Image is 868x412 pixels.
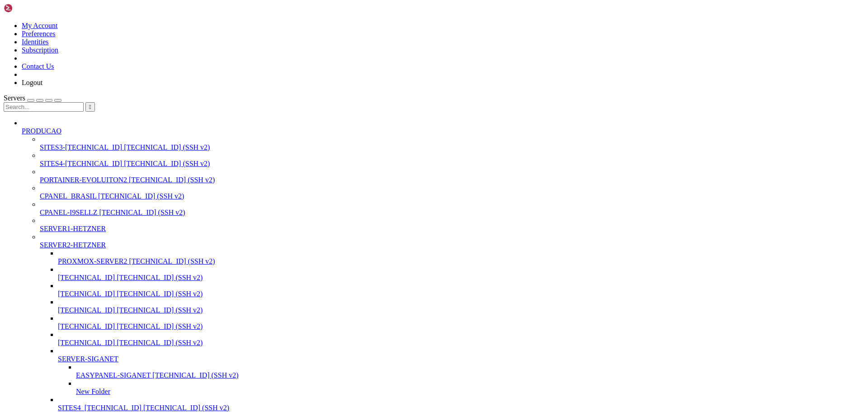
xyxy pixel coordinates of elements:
[58,306,864,314] a: [TECHNICAL_ID] [TECHNICAL_ID] (SSH v2)
[76,388,864,396] a: New Folder
[58,322,864,331] a: [TECHNICAL_ID] [TECHNICAL_ID] (SSH v2)
[124,160,210,167] span: [TECHNICAL_ID] (SSH v2)
[129,176,215,184] span: [TECHNICAL_ID] (SSH v2)
[58,274,864,282] a: [TECHNICAL_ID] [TECHNICAL_ID] (SSH v2)
[40,143,122,151] span: SITES3-[TECHNICAL_ID]
[40,176,127,184] span: PORTAINER-EVOLUITON2
[40,176,864,184] a: PORTAINER-EVOLUITON2 [TECHNICAL_ID] (SSH v2)
[22,22,58,29] a: My Account
[76,379,864,396] li: New Folder
[58,249,864,265] li: PROXMOX-SERVER2 [TECHNICAL_ID] (SSH v2)
[40,217,864,233] li: SERVER1-HETZNER
[58,290,864,298] a: [TECHNICAL_ID] [TECHNICAL_ID] (SSH v2)
[22,46,58,54] a: Subscription
[58,322,115,330] span: [TECHNICAL_ID]
[58,396,864,412] li: SITES4_[TECHNICAL_ID] [TECHNICAL_ID] (SSH v2)
[85,102,95,112] button: 
[40,192,864,200] a: CPANEL_BRASIL [TECHNICAL_ID] (SSH v2)
[4,102,84,112] input: Search...
[58,339,864,347] a: [TECHNICAL_ID] [TECHNICAL_ID] (SSH v2)
[58,404,142,412] span: SITES4_[TECHNICAL_ID]
[58,274,115,281] span: [TECHNICAL_ID]
[40,208,97,216] span: CPANEL-I9SELLZ
[4,94,25,102] span: Servers
[98,192,184,200] span: [TECHNICAL_ID] (SSH v2)
[124,143,210,151] span: [TECHNICAL_ID] (SSH v2)
[58,282,864,298] li: [TECHNICAL_ID] [TECHNICAL_ID] (SSH v2)
[58,347,864,396] li: SERVER-SIGANET
[40,143,864,152] a: SITES3-[TECHNICAL_ID] [TECHNICAL_ID] (SSH v2)
[4,4,56,13] img: Shellngn
[22,62,54,70] a: Contact Us
[58,355,118,363] span: SERVER-SIGANET
[76,363,864,379] li: EASYPANEL-SIGANET [TECHNICAL_ID] (SSH v2)
[58,314,864,331] li: [TECHNICAL_ID] [TECHNICAL_ID] (SSH v2)
[40,241,864,249] a: SERVER2-HETZNER
[40,225,106,232] span: SERVER1-HETZNER
[76,371,151,379] span: EASYPANEL-SIGANET
[40,160,864,168] a: SITES4-[TECHNICAL_ID] [TECHNICAL_ID] (SSH v2)
[117,290,203,298] span: [TECHNICAL_ID] (SSH v2)
[22,38,49,46] a: Identities
[40,225,864,233] a: SERVER1-HETZNER
[40,241,106,249] span: SERVER2-HETZNER
[40,160,122,167] span: SITES4-[TECHNICAL_ID]
[58,339,115,346] span: [TECHNICAL_ID]
[40,135,864,152] li: SITES3-[TECHNICAL_ID] [TECHNICAL_ID] (SSH v2)
[58,298,864,314] li: [TECHNICAL_ID] [TECHNICAL_ID] (SSH v2)
[89,104,91,110] span: 
[22,79,42,86] a: Logout
[58,257,864,265] a: PROXMOX-SERVER2 [TECHNICAL_ID] (SSH v2)
[22,127,61,135] span: PRODUCAO
[40,208,864,217] a: CPANEL-I9SELLZ [TECHNICAL_ID] (SSH v2)
[58,290,115,298] span: [TECHNICAL_ID]
[40,168,864,184] li: PORTAINER-EVOLUITON2 [TECHNICAL_ID] (SSH v2)
[40,200,864,217] li: CPANEL-I9SELLZ [TECHNICAL_ID] (SSH v2)
[58,355,864,363] a: SERVER-SIGANET
[58,306,115,314] span: [TECHNICAL_ID]
[117,339,203,346] span: [TECHNICAL_ID] (SSH v2)
[58,257,127,265] span: PROXMOX-SERVER2
[22,30,56,38] a: Preferences
[40,152,864,168] li: SITES4-[TECHNICAL_ID] [TECHNICAL_ID] (SSH v2)
[76,388,110,395] span: New Folder
[143,404,229,412] span: [TECHNICAL_ID] (SSH v2)
[117,322,203,330] span: [TECHNICAL_ID] (SSH v2)
[58,404,864,412] a: SITES4_[TECHNICAL_ID] [TECHNICAL_ID] (SSH v2)
[99,208,185,216] span: [TECHNICAL_ID] (SSH v2)
[117,306,203,314] span: [TECHNICAL_ID] (SSH v2)
[152,371,238,379] span: [TECHNICAL_ID] (SSH v2)
[58,331,864,347] li: [TECHNICAL_ID] [TECHNICAL_ID] (SSH v2)
[40,192,96,200] span: CPANEL_BRASIL
[76,371,864,379] a: EASYPANEL-SIGANET [TECHNICAL_ID] (SSH v2)
[40,184,864,200] li: CPANEL_BRASIL [TECHNICAL_ID] (SSH v2)
[58,265,864,282] li: [TECHNICAL_ID] [TECHNICAL_ID] (SSH v2)
[4,94,61,102] a: Servers
[22,127,864,135] a: PRODUCAO
[117,274,203,281] span: [TECHNICAL_ID] (SSH v2)
[129,257,215,265] span: [TECHNICAL_ID] (SSH v2)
